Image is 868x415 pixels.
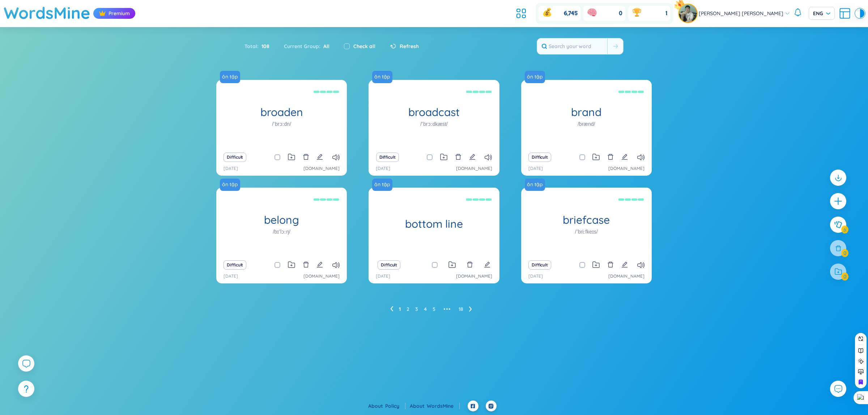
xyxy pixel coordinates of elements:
button: Difficult [378,260,400,270]
span: delete [467,261,473,268]
button: edit [316,152,323,162]
button: delete [607,260,614,270]
span: ENG [813,10,830,17]
a: [DOMAIN_NAME] [608,165,644,172]
button: Difficult [224,260,246,270]
a: ôn tập [220,71,243,83]
a: ôn tập [219,181,241,188]
li: 18 [459,303,463,315]
button: edit [621,260,628,270]
span: edit [621,154,628,160]
span: 0 [619,9,622,17]
h1: broaden [216,106,347,119]
span: edit [484,261,490,268]
span: delete [607,154,614,160]
p: [DATE] [528,165,543,172]
a: ôn tập [372,179,395,191]
span: delete [303,154,309,160]
span: 108 [259,42,269,50]
span: edit [469,154,476,160]
li: Next Page [469,303,472,315]
a: [DOMAIN_NAME] [456,165,492,172]
h1: /bɪˈlɔːŋ/ [273,228,290,236]
p: [DATE] [376,273,390,280]
span: edit [316,154,323,160]
h1: belong [216,214,347,226]
button: edit [316,260,323,270]
a: ôn tập [371,73,393,80]
button: edit [469,152,476,162]
span: delete [455,154,461,160]
button: delete [467,260,473,270]
a: ôn tập [525,179,548,191]
div: Total : [244,39,277,54]
li: 5 [433,303,435,315]
li: 1 [399,303,401,315]
button: Difficult [528,153,551,162]
h1: /ˈbrɔːdn/ [272,120,291,128]
a: 1 [399,304,401,315]
a: ôn tập [372,71,395,83]
a: avatarpro [679,4,699,22]
span: [PERSON_NAME] [PERSON_NAME] [699,9,783,17]
p: [DATE] [528,273,543,280]
span: 6,745 [564,9,578,17]
a: [DOMAIN_NAME] [608,273,644,280]
div: About [410,402,460,410]
div: Current Group : [277,39,337,54]
h1: /ˈbrɔːdkæst/ [420,120,447,128]
a: [DOMAIN_NAME] [303,273,340,280]
a: ôn tập [524,73,546,80]
button: Difficult [528,260,551,270]
button: Difficult [376,153,399,162]
a: ôn tập [371,181,393,188]
button: delete [303,260,309,270]
a: Policy [385,403,405,409]
button: edit [621,152,628,162]
button: Difficult [224,153,246,162]
a: 3 [415,304,418,315]
img: crown icon [99,10,106,17]
p: [DATE] [376,165,390,172]
a: ôn tập [219,73,241,80]
h1: briefcase [521,214,652,226]
li: Next 5 Pages [441,303,453,315]
li: Previous Page [390,303,393,315]
h1: /ˈbriːfkeɪs/ [575,228,598,236]
li: 3 [415,303,418,315]
li: 2 [407,303,409,315]
a: ôn tập [524,181,546,188]
a: 2 [407,304,409,315]
div: About [368,402,405,410]
a: ôn tập [220,179,243,191]
span: plus [834,197,843,206]
span: delete [607,261,614,268]
h1: broadcast [369,106,499,119]
h1: brand [521,106,652,119]
a: ôn tập [525,71,548,83]
button: delete [607,152,614,162]
h1: bottom line [369,218,499,230]
a: 5 [433,304,435,315]
button: delete [303,152,309,162]
span: delete [303,261,309,268]
li: 4 [424,303,427,315]
label: Check all [353,42,375,50]
span: edit [621,261,628,268]
a: 4 [424,304,427,315]
p: [DATE] [224,165,238,172]
a: [DOMAIN_NAME] [456,273,492,280]
button: delete [455,152,461,162]
button: edit [484,260,490,270]
div: Premium [93,8,135,19]
span: ••• [441,303,453,315]
span: 1 [665,9,667,17]
span: Refresh [400,42,419,50]
input: Search your word [537,38,607,54]
a: WordsMine [427,403,460,409]
h1: /brænd/ [578,120,595,128]
span: edit [316,261,323,268]
p: [DATE] [224,273,238,280]
a: 18 [459,304,463,315]
a: [DOMAIN_NAME] [303,165,340,172]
